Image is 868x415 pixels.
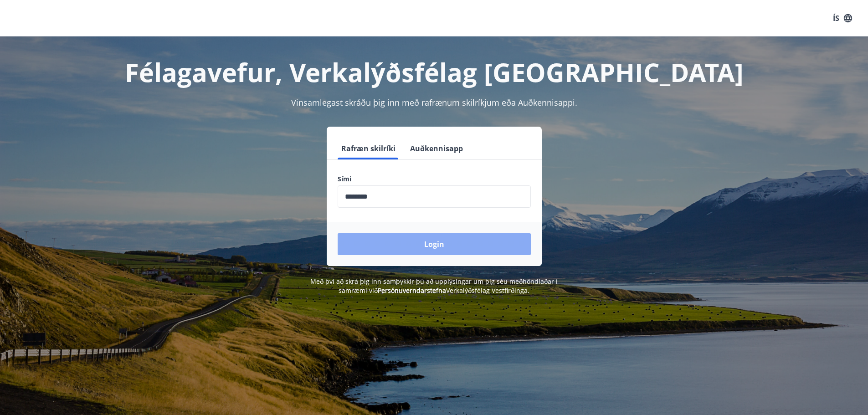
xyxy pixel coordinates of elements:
button: ÍS [828,10,857,26]
label: Sími [338,174,531,184]
button: Rafræn skilríki [338,138,399,159]
span: Með því að skrá þig inn samþykkir þú að upplýsingar um þig séu meðhöndlaðar í samræmi við Verkalý... [310,277,558,295]
h1: Félagavefur, Verkalýðsfélag [GEOGRAPHIC_DATA] [117,55,751,89]
span: Vinsamlegast skráðu þig inn með rafrænum skilríkjum eða Auðkennisappi. [291,97,577,108]
a: Persónuverndarstefna [378,286,446,295]
button: Auðkennisapp [406,138,467,159]
button: Login [338,233,531,255]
